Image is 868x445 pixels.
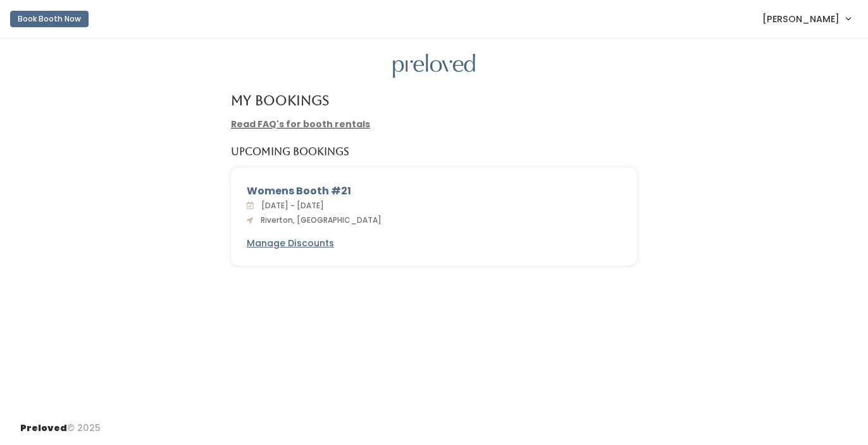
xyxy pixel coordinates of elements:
a: [PERSON_NAME] [750,5,863,32]
img: preloved logo [393,54,475,78]
u: Manage Discounts [247,237,334,249]
a: Read FAQ's for booth rentals [231,118,370,130]
div: Womens Booth #21 [247,184,621,199]
button: Book Booth Now [10,11,89,27]
h5: Upcoming Bookings [231,146,349,158]
h4: My Bookings [231,93,329,108]
span: Preloved [20,422,67,434]
div: © 2025 [20,411,101,435]
a: Manage Discounts [247,237,334,250]
span: [PERSON_NAME] [762,12,840,26]
span: Riverton, [GEOGRAPHIC_DATA] [256,215,381,225]
span: [DATE] - [DATE] [256,200,324,211]
a: Book Booth Now [10,5,89,33]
